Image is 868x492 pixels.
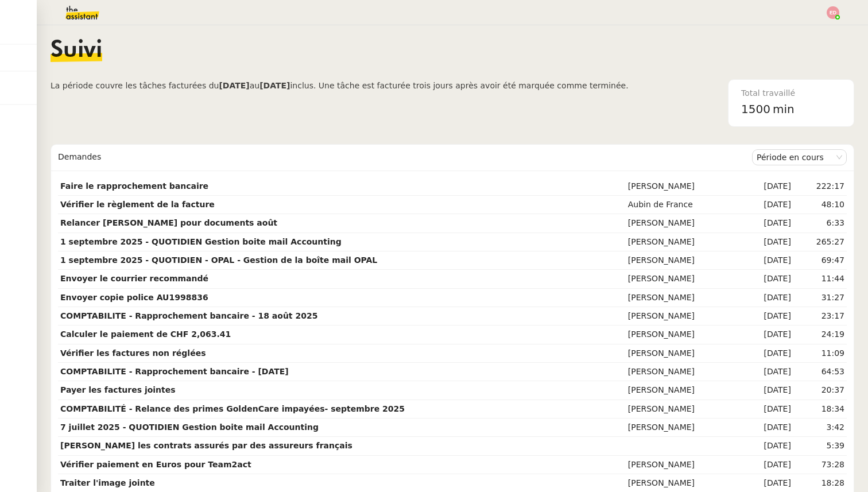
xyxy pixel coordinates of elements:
nz-select-item: Période en cours [757,150,842,165]
strong: Payer les factures jointes [60,385,176,394]
span: 1500 [741,102,770,116]
td: 6:33 [793,214,847,233]
strong: 1 septembre 2025 - QUOTIDIEN Gestion boite mail Accounting [60,237,342,246]
div: Total travaillé [741,87,841,100]
td: [PERSON_NAME] [626,381,742,400]
strong: Relancer [PERSON_NAME] pour documents août [60,218,277,227]
span: min [773,100,795,119]
td: [PERSON_NAME] [626,233,742,251]
td: [DATE] [742,344,793,363]
td: [DATE] [742,326,793,344]
strong: 7 juillet 2025 - QUOTIDIEN Gestion boite mail Accounting [60,423,319,432]
td: [PERSON_NAME] [626,456,742,474]
span: Suivi [51,39,102,62]
td: 222:17 [793,177,847,196]
td: 3:42 [793,419,847,437]
td: [DATE] [742,233,793,251]
td: [PERSON_NAME] [626,214,742,233]
td: 48:10 [793,196,847,214]
td: [DATE] [742,196,793,214]
td: 64:53 [793,363,847,381]
td: 31:27 [793,289,847,307]
strong: Traiter l'image jointe [60,478,155,487]
td: [PERSON_NAME] [626,177,742,196]
td: [DATE] [742,400,793,419]
b: [DATE] [259,81,290,90]
td: 265:27 [793,233,847,251]
strong: Faire le rapprochement bancaire [60,181,208,191]
b: [DATE] [219,81,249,90]
td: [DATE] [742,270,793,288]
td: [PERSON_NAME] [626,344,742,363]
td: [PERSON_NAME] [626,363,742,381]
strong: Vérifier paiement en Euros pour Team2act [60,460,251,469]
span: au [250,81,259,90]
td: 69:47 [793,251,847,270]
td: [PERSON_NAME] [626,270,742,288]
img: svg [827,6,839,19]
td: [DATE] [742,381,793,400]
td: [DATE] [742,437,793,455]
strong: Calculer le paiement de CHF 2,063.41 [60,330,231,339]
strong: [PERSON_NAME] les contrats assurés par des assureurs français [60,441,352,450]
td: [PERSON_NAME] [626,251,742,270]
td: [DATE] [742,363,793,381]
strong: Envoyer copie police AU1998836 [60,293,208,302]
td: 20:37 [793,381,847,400]
strong: Envoyer le courrier recommandé [60,274,208,283]
td: [DATE] [742,456,793,474]
strong: COMPTABILITÉ - Relance des primes GoldenCare impayées- septembre 2025 [60,404,405,413]
td: [DATE] [742,419,793,437]
td: [PERSON_NAME] [626,326,742,344]
td: 5:39 [793,437,847,455]
td: [DATE] [742,177,793,196]
td: [PERSON_NAME] [626,400,742,419]
td: 23:17 [793,307,847,326]
td: Aubin de France [626,196,742,214]
strong: COMPTABILITE - Rapprochement bancaire - [DATE] [60,367,289,376]
span: La période couvre les tâches facturées du [51,81,219,90]
td: 18:34 [793,400,847,419]
td: [DATE] [742,289,793,307]
td: [PERSON_NAME] [626,307,742,326]
td: 11:09 [793,344,847,363]
td: 11:44 [793,270,847,288]
strong: 1 septembre 2025 - QUOTIDIEN - OPAL - Gestion de la boîte mail OPAL [60,255,377,265]
td: 24:19 [793,326,847,344]
strong: Vérifier les factures non réglées [60,348,206,358]
strong: COMPTABILITE - Rapprochement bancaire - 18 août 2025 [60,311,317,320]
div: Demandes [58,146,752,169]
td: [DATE] [742,214,793,233]
td: [DATE] [742,251,793,270]
td: [PERSON_NAME] [626,419,742,437]
td: 73:28 [793,456,847,474]
td: [PERSON_NAME] [626,289,742,307]
strong: Vérifier le règlement de la facture [60,200,215,209]
td: [DATE] [742,307,793,326]
span: inclus. Une tâche est facturée trois jours après avoir été marquée comme terminée. [290,81,628,90]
